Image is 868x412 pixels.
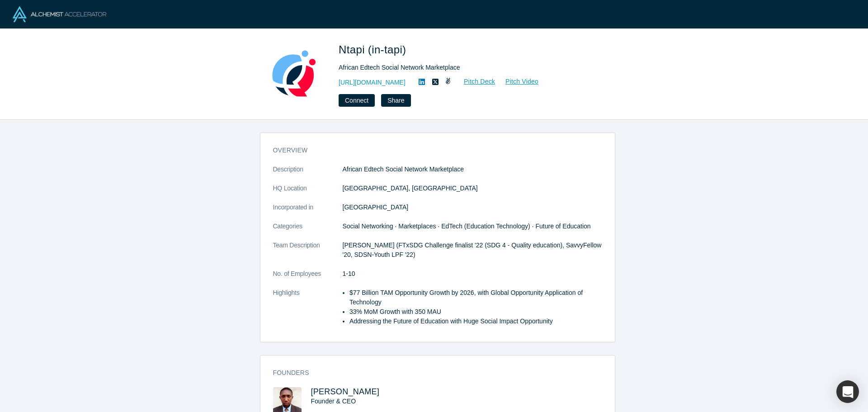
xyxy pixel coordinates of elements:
[311,387,380,396] a: [PERSON_NAME]
[273,288,343,336] dt: Highlights
[273,184,343,203] dt: HQ Location
[339,63,592,72] div: African Edtech Social Network Marketplace
[273,146,590,155] h3: overview
[273,269,343,288] dt: No. of Employees
[339,78,406,87] a: [URL][DOMAIN_NAME]
[381,94,410,107] button: Share
[339,94,375,107] button: Connect
[273,203,343,222] dt: Incorporated in
[263,42,326,105] img: Ntapi (in-tapi)'s Logo
[349,317,602,326] li: Addressing the Future of Education with Huge Social Impact Opportunity
[339,43,409,56] span: Ntapi (in-tapi)
[311,398,356,405] span: Founder & CEO
[343,184,602,193] dd: [GEOGRAPHIC_DATA], [GEOGRAPHIC_DATA]
[343,269,602,279] dd: 1-10
[343,241,602,260] p: [PERSON_NAME] (FTxSDG Challenge finalist '22 (SDG 4 - Quality education), SavvyFellow '20, SDSN-Y...
[273,241,343,269] dt: Team Description
[273,368,590,378] h3: Founders
[343,223,591,230] span: Social Networking · Marketplaces · EdTech (Education Technology) · Future of Education
[273,222,343,241] dt: Categories
[13,6,106,22] img: Alchemist Logo
[454,76,495,87] a: Pitch Deck
[349,288,602,307] li: $77 Billion TAM Opportunity Growth by 2026, with Global Opportunity Application of Technology
[349,307,602,317] li: 33% MoM Growth with 350 MAU
[343,165,602,174] p: African Edtech Social Network Marketplace
[343,203,602,212] dd: [GEOGRAPHIC_DATA]
[273,165,343,184] dt: Description
[495,76,539,87] a: Pitch Video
